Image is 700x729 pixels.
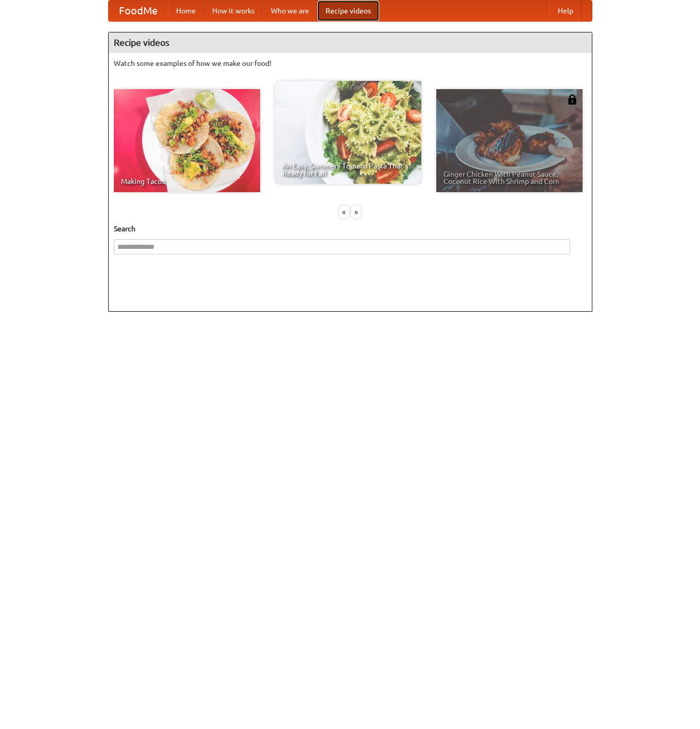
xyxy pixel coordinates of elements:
p: Watch some examples of how we make our food! [114,58,587,69]
a: Making Tacos [114,89,260,192]
span: An Easy, Summery Tomato Pasta That's Ready for Fall [282,162,414,177]
a: An Easy, Summery Tomato Pasta That's Ready for Fall [275,81,421,184]
a: FoodMe [109,1,168,21]
h5: Search [114,224,587,234]
a: Help [550,1,582,21]
a: Home [168,1,204,21]
img: 483408.png [567,94,577,105]
h4: Recipe videos [109,32,592,53]
a: Recipe videos [317,1,379,21]
div: » [351,206,361,218]
span: Making Tacos [121,178,253,185]
div: « [339,206,349,218]
a: Who we are [263,1,317,21]
a: How it works [204,1,263,21]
